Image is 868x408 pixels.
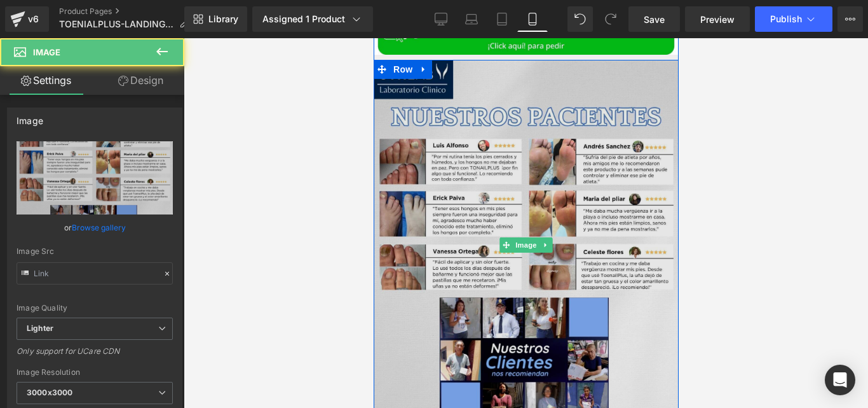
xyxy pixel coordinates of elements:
a: Product Pages [59,6,198,17]
a: Desktop [426,6,456,32]
div: Image Quality [17,304,173,313]
button: More [837,6,863,32]
span: Image [33,47,60,57]
a: Design [95,66,187,95]
a: v6 [5,6,49,32]
a: Mobile [517,6,548,32]
div: v6 [25,11,41,27]
div: Image Resolution [17,368,173,377]
a: Preview [685,6,750,32]
span: Row [17,22,42,41]
div: Image [17,108,43,126]
div: Image Src [17,247,173,256]
b: 3000x3000 [27,388,72,397]
span: Image [139,199,166,215]
div: Assigned 1 Product [262,13,363,25]
div: or [17,221,173,234]
span: Library [208,13,238,25]
div: Open Intercom Messenger [825,365,855,395]
a: Expand / Collapse [166,199,179,215]
input: Link [17,262,173,285]
span: Preview [700,13,735,26]
a: Browse gallery [72,216,126,239]
button: Publish [755,6,832,32]
span: Publish [770,14,802,24]
span: TOENIALPLUS-LANDING 02 [59,19,174,29]
span: Save [644,13,665,26]
a: Tablet [487,6,517,32]
a: Laptop [456,6,487,32]
div: Only support for UCare CDN [17,346,173,365]
a: New Library [184,6,247,32]
button: Redo [598,6,623,32]
button: Undo [567,6,593,32]
a: Expand / Collapse [42,22,58,41]
b: Lighter [27,323,53,333]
